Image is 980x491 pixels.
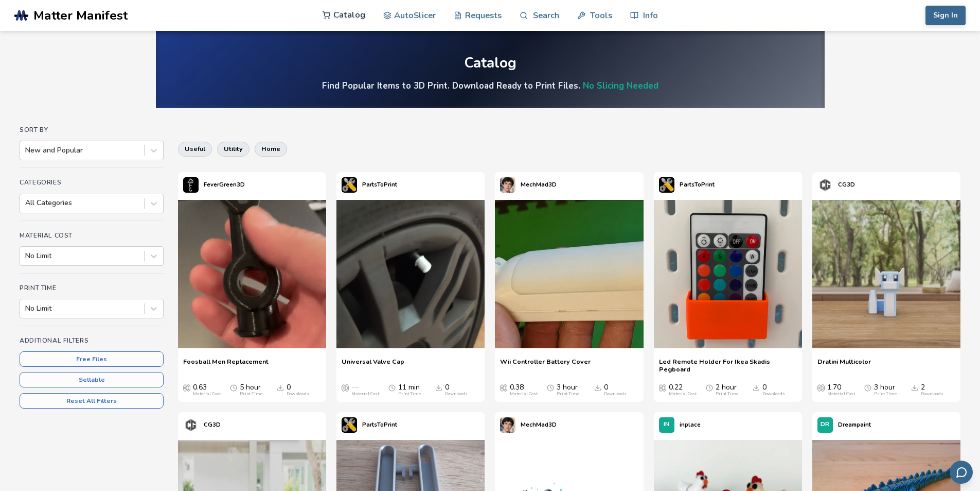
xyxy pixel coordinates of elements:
p: MechMad3D [521,179,557,190]
div: Print Time [874,392,897,397]
a: Foosball Men Replacement [183,358,269,373]
button: utility [217,142,250,156]
a: Universal Valve Cap [342,358,404,373]
h4: Categories [20,179,164,186]
div: Material Cost [193,392,221,397]
div: 0 [445,383,468,397]
div: Downloads [921,392,943,397]
div: 0 [762,383,785,397]
span: DR [821,421,829,428]
img: FeverGreen3D's profile [183,177,199,193]
input: New and Popular [25,146,27,155]
div: Catalog [464,55,516,71]
div: 11 min [398,383,421,397]
div: Downloads [287,392,309,397]
h4: Print Time [20,284,164,292]
button: Sellable [20,372,164,387]
img: MechMad3D's profile [500,177,515,193]
a: MechMad3D's profileMechMad3D [495,172,562,198]
div: Material Cost [827,392,855,397]
div: Material Cost [510,392,538,397]
div: Downloads [445,392,468,397]
input: No Limit [25,304,27,313]
div: 5 hour [240,383,262,397]
h4: Material Cost [20,232,164,239]
button: Send feedback via email [950,461,973,484]
div: Print Time [398,392,421,397]
span: IN [664,421,669,428]
div: 3 hour [874,383,897,397]
a: CG3D's profileCG3D [178,412,226,438]
a: No Slicing Needed [583,80,658,92]
a: CG3D's profileCG3D [812,172,860,198]
p: Dreampaint [838,419,871,430]
span: Downloads [435,383,442,392]
button: home [255,142,287,156]
p: inplace [680,419,701,430]
input: All Categories [25,199,27,207]
p: PartsToPrint [680,179,715,190]
a: MechMad3D's profileMechMad3D [495,412,562,438]
p: PartsToPrint [362,179,397,190]
a: Dratini Multicolor [817,358,871,373]
div: 0.63 [193,383,221,397]
p: CG3D [838,179,855,190]
p: PartsToPrint [362,419,397,430]
div: 0 [604,383,627,397]
span: Downloads [594,383,601,392]
h4: Additional Filters [20,337,164,344]
div: Material Cost [351,392,379,397]
span: Downloads [911,383,918,392]
div: 3 hour [557,383,579,397]
a: PartsToPrint's profilePartsToPrint [336,172,402,198]
span: Average Print Time [388,383,396,392]
div: 0 [287,383,309,397]
div: Downloads [604,392,627,397]
div: Material Cost [669,392,697,397]
span: Average Cost [183,383,190,392]
span: Average Cost [659,383,666,392]
p: FeverGreen3D [204,179,245,190]
button: Sign In [925,6,966,25]
img: PartsToPrint's profile [342,177,357,193]
span: Downloads [753,383,760,392]
span: Average Print Time [706,383,713,392]
span: Matter Manifest [33,8,128,23]
div: Downloads [762,392,785,397]
span: Average Print Time [547,383,554,392]
span: Average Cost [817,383,825,392]
a: PartsToPrint's profilePartsToPrint [336,412,402,438]
img: PartsToPrint's profile [659,177,674,193]
span: Average Print Time [230,383,237,392]
div: 1.70 [827,383,855,397]
div: 2 [921,383,943,397]
a: Led Remote Holder For Ikea Skadis Pegboard [659,358,797,373]
p: CG3D [204,419,221,430]
img: CG3D's profile [817,177,833,193]
span: — [351,383,359,392]
div: 0.22 [669,383,697,397]
button: Reset All Filters [20,393,164,409]
h4: Sort By [20,126,164,133]
span: Average Cost [342,383,349,392]
a: FeverGreen3D's profileFeverGreen3D [178,172,250,198]
button: useful [178,142,212,156]
div: Print Time [557,392,579,397]
h4: Find Popular Items to 3D Print. Download Ready to Print Files. [322,80,658,92]
span: Average Print Time [864,383,871,392]
a: PartsToPrint's profilePartsToPrint [654,172,720,198]
a: Wii Controller Battery Cover [500,358,591,373]
img: PartsToPrint's profile [342,417,357,433]
img: MechMad3D's profile [500,417,515,433]
button: Free Files [20,351,164,367]
div: 0.38 [510,383,538,397]
div: 2 hour [716,383,738,397]
p: MechMad3D [521,419,557,430]
div: Print Time [716,392,738,397]
span: Downloads [277,383,284,392]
